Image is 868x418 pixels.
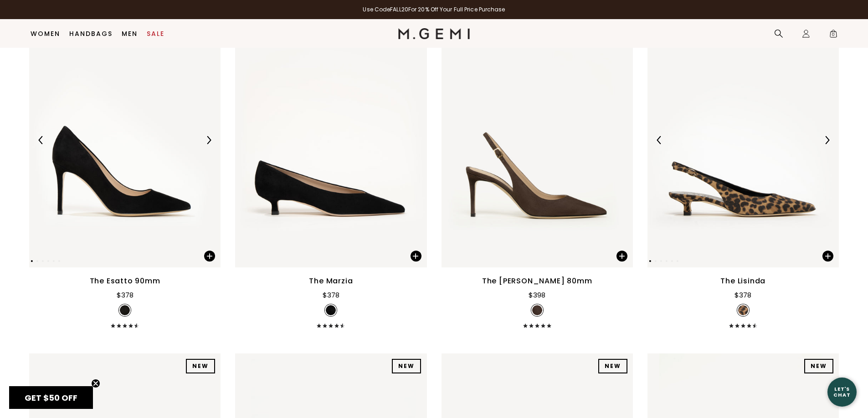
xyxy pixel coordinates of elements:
div: $378 [734,290,751,301]
div: $378 [117,290,134,301]
a: Women [31,30,60,37]
a: The Valeria 80mmNEWThe Valeria 80mmThe [PERSON_NAME] 80mm$398 [442,13,633,328]
a: Sale [147,30,164,37]
div: NEW [804,359,833,373]
div: NEW [392,359,421,373]
img: Previous Arrow [655,136,663,144]
a: The MarziaThe MarziaThe Marzia$378 [235,13,426,328]
div: GET $50 OFFClose teaser [9,386,93,409]
div: NEW [598,359,627,373]
a: Handbags [69,30,113,37]
div: $378 [323,290,339,301]
div: The Marzia [309,276,353,287]
img: Next Arrow [823,136,831,144]
span: GET $50 OFF [25,392,77,403]
strong: FALL20 [390,5,408,13]
img: M.Gemi [398,28,470,39]
img: v_11730_SWATCH_e61f60be-dede-4a96-9137-4b8f765b2c82_50x.jpg [120,305,130,315]
div: The [PERSON_NAME] 80mm [482,276,592,287]
div: The Esatto 90mm [90,276,160,287]
img: v_7387923021883_SWATCH_50x.jpg [532,305,542,315]
a: The LisindaThe LisindaPrevious ArrowNext ArrowThe Lisinda$378 [647,13,839,328]
span: 0 [829,31,838,40]
button: Close teaser [91,379,100,388]
img: v_12710_SWATCH_50x.jpg [326,305,336,315]
div: The Lisinda [720,276,765,287]
a: The Esatto 90mmThe Esatto 90mmPrevious ArrowNext ArrowThe Esatto 90mm$378 [29,13,221,328]
div: Let's Chat [827,386,857,398]
div: $398 [529,290,545,301]
div: NEW [186,359,215,373]
img: Previous Arrow [37,136,45,144]
img: Next Arrow [205,136,213,144]
img: v_7253590147131_SWATCH_50x.jpg [738,305,748,315]
a: Men [122,30,138,37]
